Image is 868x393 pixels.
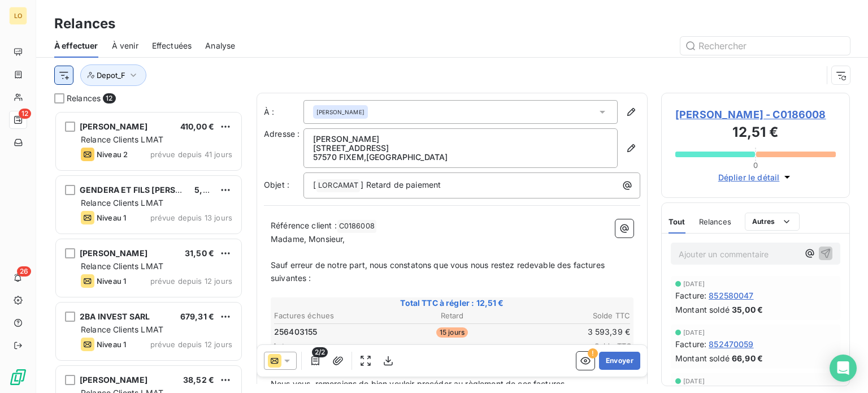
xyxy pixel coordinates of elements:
span: Relance Clients LMAT [81,198,163,208]
div: Open Intercom Messenger [830,355,857,382]
span: 35,00 € [732,304,763,316]
span: 0 [753,161,758,170]
span: [ [313,180,316,189]
span: 12 [19,109,31,119]
span: 2/2 [312,347,328,357]
p: [PERSON_NAME] [313,135,608,144]
div: LO [9,7,27,25]
span: [DATE] [683,329,705,336]
span: Niveau 2 [97,150,128,159]
span: [PERSON_NAME] - C0186008 [675,107,836,122]
span: Référence client : [271,221,337,230]
button: Depot_F [80,64,146,86]
span: 852580047 [709,290,753,301]
button: Déplier le détail [715,171,797,184]
th: Retard [393,310,511,322]
span: C0186008 [337,220,376,233]
span: Effectuées [152,40,192,51]
th: Factures échues [274,310,392,322]
span: [PERSON_NAME] [80,375,147,385]
span: 15 jours [436,327,468,338]
span: Madame, Monsieur, [271,234,345,244]
span: À effectuer [54,40,98,51]
span: Analyse [205,40,235,51]
span: Total TTC à régler : 12,51 € [272,297,632,309]
span: prévue depuis 12 jours [150,340,232,349]
span: 5,05 € [194,185,220,195]
span: GENDERA ET FILS [PERSON_NAME] [80,185,219,195]
div: grid [54,111,243,393]
span: Nous vous remercions de bien vouloir procéder au règlement de ces factures. [271,379,567,388]
span: 66,90 € [732,352,763,364]
p: 57570 FIXEM , [GEOGRAPHIC_DATA] [313,153,608,162]
button: Autres [745,213,800,231]
td: 3 593,39 € [513,326,631,338]
span: prévue depuis 13 jours [150,213,232,222]
span: 31,50 € [185,248,214,258]
span: [PERSON_NAME] [80,248,147,258]
span: 12 [103,93,115,103]
span: Relance Clients LMAT [81,135,163,144]
h3: Relances [54,14,115,34]
button: Envoyer [599,352,640,370]
span: prévue depuis 12 jours [150,277,232,286]
span: Niveau 1 [97,340,126,349]
span: Niveau 1 [97,213,126,222]
span: Niveau 1 [97,277,126,286]
span: LORCAMAT [316,179,360,192]
span: [PERSON_NAME] [80,122,147,131]
span: Déplier le détail [718,171,780,183]
span: Montant soldé [675,352,730,364]
span: Depot_F [97,71,125,80]
input: Rechercher [680,37,850,55]
span: Relances [699,217,731,226]
p: [STREET_ADDRESS] [313,144,608,153]
span: 26 [17,266,31,277]
span: Montant soldé [675,304,730,316]
span: Autre [272,342,564,351]
span: 38,52 € [183,375,214,385]
span: Facture : [675,338,706,350]
span: [DATE] [683,378,705,385]
span: Adresse : [264,129,300,139]
span: 852470059 [709,338,753,350]
span: Tout [669,217,685,226]
span: prévue depuis 41 jours [150,150,232,159]
span: Objet : [264,180,289,189]
span: 2BA INVEST SARL [80,312,150,321]
span: Relance Clients LMAT [81,261,163,271]
h3: 12,51 € [675,122,836,145]
span: [PERSON_NAME] [316,108,364,116]
th: Solde TTC [513,310,631,322]
span: [DATE] [683,280,705,287]
span: À venir [112,40,138,51]
img: Logo LeanPay [9,368,27,386]
span: 679,31 € [180,312,214,321]
span: 410,00 € [180,122,214,131]
span: Solde TTC [564,342,632,351]
span: ] Retard de paiement [361,180,441,189]
span: Relances [67,93,101,104]
label: À : [264,106,303,118]
span: Facture : [675,290,706,301]
span: 256403155 [274,326,317,338]
span: Sauf erreur de notre part, nous constatons que vous nous restez redevable des factures suivantes : [271,260,607,283]
span: Relance Clients LMAT [81,325,163,334]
